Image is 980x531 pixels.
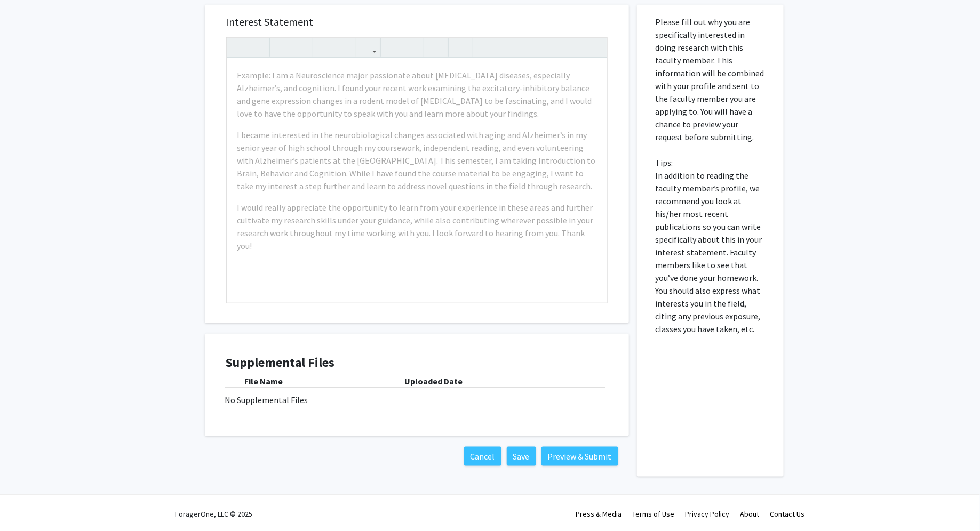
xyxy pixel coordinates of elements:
a: Terms of Use [633,509,675,519]
iframe: Chat [8,483,45,523]
button: Redo (Ctrl + Y) [248,38,267,57]
a: About [740,509,760,519]
button: Unordered list [384,38,402,57]
button: Insert horizontal rule [451,38,470,57]
button: Emphasis (Ctrl + I) [291,38,310,57]
div: Note to users with screen readers: Please press Alt+0 or Option+0 to deactivate our accessibility... [227,58,607,303]
b: Uploaded Date [405,376,463,387]
button: Remove format [427,38,445,57]
div: No Supplemental Files [225,393,609,406]
h4: Supplemental Files [226,355,608,371]
p: Please fill out why you are specifically interested in doing research with this faculty member. T... [656,15,765,335]
p: I would really appreciate the opportunity to learn from your experience in these areas and furthe... [237,201,596,252]
h5: Interest Statement [226,15,608,28]
b: File Name [245,376,283,387]
button: Fullscreen [586,38,604,57]
p: Example: I am a Neuroscience major passionate about [MEDICAL_DATA] diseases, especially Alzheimer... [237,69,596,120]
button: Ordered list [402,38,421,57]
button: Strong (Ctrl + B) [273,38,291,57]
a: Contact Us [770,509,805,519]
button: Link [359,38,378,57]
button: Save [507,447,536,466]
a: Press & Media [576,509,622,519]
a: Privacy Policy [686,509,730,519]
button: Subscript [334,38,353,57]
p: I became interested in the neurobiological changes associated with aging and Alzheimer’s in my se... [237,128,596,192]
button: Superscript [316,38,334,57]
button: Cancel [464,447,501,466]
button: Preview & Submit [541,447,618,466]
button: Undo (Ctrl + Z) [229,38,248,57]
